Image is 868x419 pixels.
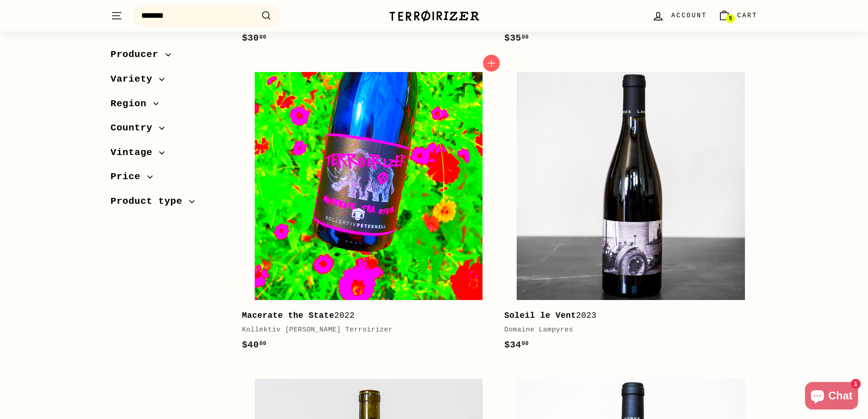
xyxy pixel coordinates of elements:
[713,2,763,29] a: Cart
[242,340,267,350] span: $40
[522,34,529,41] sup: 00
[729,16,732,22] span: 5
[242,309,486,322] div: 2022
[111,93,227,118] button: Region
[111,47,165,62] span: Producer
[522,341,529,347] sup: 00
[242,33,267,43] span: $30
[504,311,576,320] b: Soleil le Vent
[504,309,749,322] div: 2023
[671,10,707,21] span: Account
[242,325,486,336] div: Kollektiv [PERSON_NAME] Terroirizer
[242,59,495,362] a: Macerate the State2022Kollektiv [PERSON_NAME] Terroirizer
[111,45,227,69] button: Producer
[259,34,266,41] sup: 00
[111,191,227,216] button: Product type
[111,118,227,143] button: Country
[111,169,148,185] span: Price
[111,72,159,87] span: Variety
[504,59,758,362] a: Soleil le Vent2023Domaine Lampyres
[504,325,749,336] div: Domaine Lampyres
[111,69,227,94] button: Variety
[111,96,154,111] span: Region
[242,311,334,320] b: Macerate the State
[504,33,529,43] span: $35
[111,194,190,209] span: Product type
[737,10,758,21] span: Cart
[111,120,159,136] span: Country
[111,145,159,160] span: Vintage
[802,382,861,412] inbox-online-store-chat: Shopify online store chat
[111,142,227,167] button: Vintage
[504,340,529,350] span: $34
[259,341,266,347] sup: 00
[647,2,712,29] a: Account
[111,167,227,191] button: Price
